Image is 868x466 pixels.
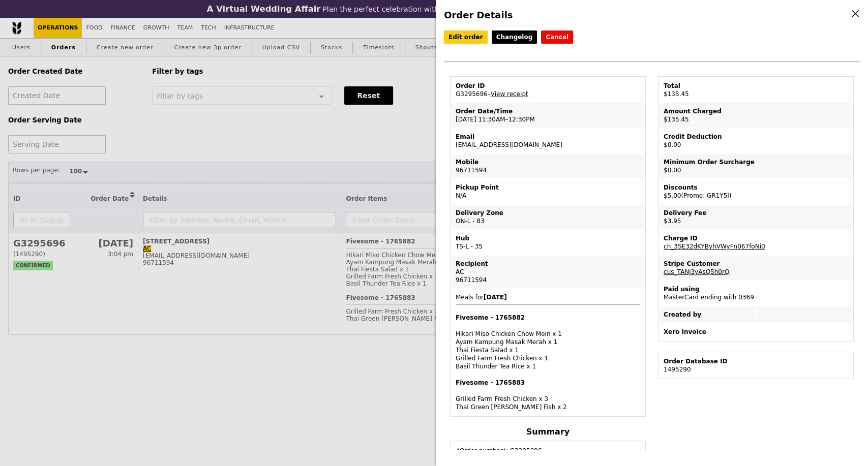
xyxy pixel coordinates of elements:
div: Order ID [456,82,640,90]
td: $5.00 [660,179,852,204]
button: Cancel [541,30,573,44]
a: Edit order [444,30,488,44]
td: [DATE] 11:30AM–12:30PM [452,103,644,128]
a: cus_TANj3yAsQ5h0rQ [664,268,729,275]
div: Mobile [456,158,640,166]
span: – [488,90,491,98]
span: Meals for [456,294,640,411]
td: N/A [452,179,644,204]
div: Stripe Customer [664,260,848,268]
span: (Promo: GR1Y5I) [681,192,731,199]
div: Discounts [664,183,848,192]
h4: Fivesome - 1765882 [456,314,640,322]
td: $135.45 [660,78,852,102]
h4: Fivesome - 1765883 [456,379,640,387]
a: Changelog [492,30,537,44]
div: Minimum Order Surcharge [664,158,848,166]
td: $3.95 [660,205,852,229]
td: $0.00 [660,129,852,153]
td: 1495290 [660,353,852,378]
h4: Summary [450,427,646,437]
div: Xero Invoice [664,328,848,336]
div: Email [456,133,640,141]
a: ch_3SE32dKYByhVWyFn067foNi0 [664,243,765,250]
div: Credit Deduction [664,133,848,141]
div: AC [456,268,640,276]
td: MasterCard ending with 0369 [660,281,852,305]
div: Created by [664,310,752,319]
div: Paid using [664,285,848,293]
div: Hikari Miso Chicken Chow Mein x 1 Ayam Kampung Masak Merah x 1 Thai Fiesta Salad x 1 Grilled Farm... [456,314,640,370]
div: Amount Charged [664,107,848,115]
td: G3295696 [452,78,644,102]
div: Grilled Farm Fresh Chicken x 3 Thai Green [PERSON_NAME] Fish x 2 [456,379,640,411]
td: ON-L - 83 [452,205,644,229]
div: Hub [456,234,640,242]
td: [EMAIL_ADDRESS][DOMAIN_NAME] [452,129,644,153]
div: Delivery Zone [456,209,640,217]
b: [DATE] [484,294,507,301]
span: Order Details [444,10,513,20]
div: Order Date/Time [456,107,640,115]
div: Charge ID [664,234,848,242]
td: $0.00 [660,154,852,178]
td: 96711594 [452,154,644,178]
div: Delivery Fee [664,209,848,217]
td: $135.45 [660,103,852,128]
td: *Order number*: G3295696 [452,442,644,455]
div: Total [664,82,848,90]
td: TS-L - 35 [452,230,644,255]
a: View receipt [491,90,528,98]
div: Order Database ID [664,357,848,365]
div: Pickup Point [456,183,640,192]
div: 96711594 [456,276,640,284]
div: Recipient [456,260,640,268]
